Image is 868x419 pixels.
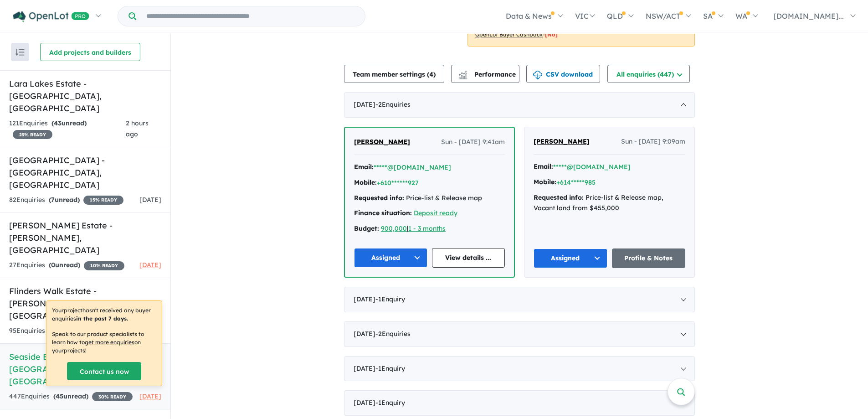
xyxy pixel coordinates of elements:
img: download icon [533,71,542,80]
div: 447 Enquir ies [9,391,133,402]
span: - 1 Enquir y [375,364,405,372]
a: 900,000 [381,224,407,233]
img: bar-chart.svg [458,73,467,79]
input: Try estate name, suburb, builder or developer [138,6,363,26]
div: 121 Enquir ies [9,118,126,140]
span: [PERSON_NAME] [354,138,410,146]
strong: Email: [534,162,553,171]
span: - 2 Enquir ies [375,100,411,109]
button: Assigned [534,248,607,268]
button: Assigned [354,248,427,268]
h5: Lara Lakes Estate - [GEOGRAPHIC_DATA] , [GEOGRAPHIC_DATA] [9,78,161,114]
button: Add projects and builders [40,43,140,61]
u: OpenLot Buyer Cashback [475,31,543,38]
span: 43 [54,119,62,127]
span: [DOMAIN_NAME]... [774,11,844,21]
button: Performance [451,65,519,83]
div: 27 Enquir ies [9,260,124,271]
div: [DATE] [344,321,695,347]
span: 4 [429,70,433,78]
strong: Budget: [354,224,379,233]
a: [PERSON_NAME] [534,136,590,147]
strong: Email: [354,163,374,171]
strong: Mobile: [354,178,377,186]
span: [DATE] [139,261,161,269]
h5: Flinders Walk Estate - [PERSON_NAME] , [GEOGRAPHIC_DATA] [9,285,161,322]
button: Team member settings (4) [344,65,444,83]
a: Contact us now [67,362,141,380]
div: [DATE] [344,287,695,312]
h5: Seaside Estate - [GEOGRAPHIC_DATA] , [GEOGRAPHIC_DATA] [9,351,161,388]
div: Price-list & Release map [354,193,505,204]
a: View details ... [432,248,505,268]
strong: ( unread) [49,261,80,269]
a: 1 - 3 months [408,224,446,233]
a: Profile & Notes [612,248,686,268]
img: sort.svg [15,49,25,56]
span: 45 [56,392,63,400]
button: All enquiries (447) [607,65,690,83]
strong: ( unread) [53,392,88,400]
span: - 1 Enquir y [375,295,405,303]
span: Sun - [DATE] 9:41am [441,137,505,148]
span: 2 hours ago [126,119,149,138]
p: Speak to our product specialists to learn how to on your projects ! [52,330,156,355]
span: 7 [51,196,55,204]
strong: Finance situation: [354,209,412,217]
button: CSV download [526,65,600,83]
strong: ( unread) [49,196,80,204]
div: | [354,223,505,234]
div: 95 Enquir ies [9,326,123,336]
p: Your project hasn't received any buyer enquiries [52,306,156,323]
span: [No] [545,31,558,38]
strong: ( unread) [51,119,87,127]
span: 10 % READY [84,261,124,270]
span: - 2 Enquir ies [375,330,411,338]
span: - 1 Enquir y [375,398,405,407]
span: Sun - [DATE] 9:09am [621,136,685,147]
span: [PERSON_NAME] [534,137,590,145]
div: [DATE] [344,356,695,382]
span: [DATE] [139,392,161,400]
div: 82 Enquir ies [9,195,123,206]
a: [PERSON_NAME] [354,137,410,148]
div: [DATE] [344,92,695,118]
h5: [PERSON_NAME] Estate - [PERSON_NAME] , [GEOGRAPHIC_DATA] [9,219,161,256]
u: get more enquiries [85,339,134,346]
div: [DATE] [344,390,695,416]
span: 30 % READY [92,392,133,401]
span: Performance [460,70,516,78]
div: Price-list & Release map, Vacant land from $455,000 [534,192,685,214]
img: line-chart.svg [459,71,467,76]
span: 0 [51,261,55,269]
img: Openlot PRO Logo White [13,11,89,22]
h5: [GEOGRAPHIC_DATA] - [GEOGRAPHIC_DATA] , [GEOGRAPHIC_DATA] [9,154,161,191]
strong: Requested info: [354,194,404,202]
span: [DATE] [139,196,161,204]
strong: Mobile: [534,178,556,186]
span: 15 % READY [83,196,123,205]
strong: Requested info: [534,193,584,202]
b: in the past 7 days. [76,315,128,322]
a: Deposit ready [414,209,457,217]
span: 25 % READY [13,130,52,139]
